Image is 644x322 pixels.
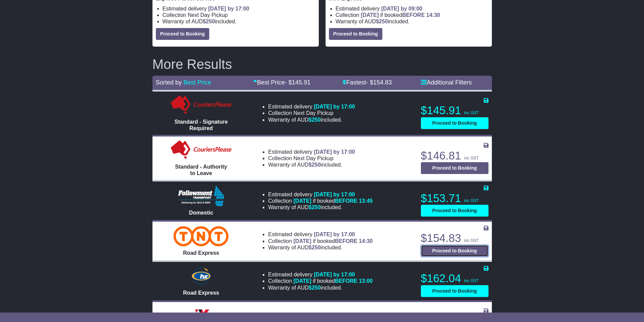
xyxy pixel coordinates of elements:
span: BEFORE [402,12,425,18]
span: [DATE] [293,278,311,284]
span: Sorted by [156,79,182,86]
span: BEFORE [335,198,357,204]
span: if booked [361,12,440,18]
li: Estimated delivery [268,103,355,110]
span: $ [203,19,215,24]
button: Proceed to Booking [329,28,382,40]
span: [DATE] by 17:00 [314,104,355,109]
li: Estimated delivery [268,271,373,278]
span: inc GST [464,278,479,283]
span: [DATE] by 09:00 [381,6,423,11]
a: Best Price [184,79,211,86]
span: $ [309,204,321,210]
button: Proceed to Booking [421,285,488,297]
span: [DATE] by 17:00 [208,6,249,11]
li: Warranty of AUD included. [268,162,355,168]
span: [DATE] by 17:00 [314,149,355,155]
span: - $ [366,79,392,86]
p: $154.83 [421,231,488,245]
button: Proceed to Booking [421,205,488,217]
span: inc GST [464,238,479,243]
button: Proceed to Booking [421,245,488,257]
li: Estimated delivery [268,231,373,238]
span: [DATE] by 17:00 [314,272,355,277]
span: if booked [293,278,373,284]
span: inc GST [464,156,479,160]
p: $145.91 [421,104,488,117]
li: Warranty of AUD included. [268,284,373,291]
li: Warranty of AUD included. [163,18,315,25]
p: $162.04 [421,272,488,285]
span: 13:45 [359,198,373,204]
span: 250 [312,204,321,210]
span: Standard - Signature Required [174,119,228,131]
span: Next Day Pickup [293,110,333,116]
li: Collection [268,238,373,244]
li: Warranty of AUD included. [268,244,373,251]
span: $ [309,117,321,123]
span: [DATE] [293,198,311,204]
a: Fastest- $154.83 [342,79,392,86]
a: Best Price- $145.91 [253,79,310,86]
a: Additional Filters [421,79,472,86]
span: Road Express [183,250,219,256]
span: inc GST [464,198,479,203]
span: $ [309,245,321,250]
li: Collection [268,198,373,204]
span: [DATE] [293,238,311,244]
li: Collection [268,278,373,284]
span: 14:30 [359,238,373,244]
li: Estimated delivery [336,5,488,12]
li: Collection [268,110,355,116]
span: [DATE] by 17:00 [314,231,355,237]
span: 250 [379,19,388,24]
span: Next Day Pickup [293,155,333,161]
span: $ [309,285,321,291]
li: Estimated delivery [268,149,355,155]
p: $153.71 [421,192,488,205]
span: inc GST [464,110,479,115]
span: [DATE] [361,12,379,18]
span: 145.91 [292,79,310,86]
img: TNT Domestic: Road Express [173,226,229,246]
span: - $ [285,79,310,86]
span: 154.83 [373,79,392,86]
span: if booked [293,238,373,244]
span: 250 [312,162,321,168]
span: 250 [312,245,321,250]
span: Domestic [189,210,213,216]
button: Proceed to Booking [421,162,488,174]
span: 250 [206,19,215,24]
span: Next Day Pickup [188,12,228,18]
img: Followmont Transport: Domestic [178,186,224,206]
span: 250 [312,117,321,123]
span: 250 [312,285,321,291]
button: Proceed to Booking [421,117,488,129]
span: BEFORE [335,238,357,244]
li: Warranty of AUD included. [268,117,355,123]
li: Warranty of AUD included. [268,204,373,210]
span: 14:30 [426,12,440,18]
li: Estimated delivery [163,5,315,12]
li: Collection [336,12,488,18]
h2: More Results [152,57,492,72]
img: Couriers Please: Standard - Signature Required [169,95,233,115]
p: $146.81 [421,149,488,163]
li: Estimated delivery [268,191,373,198]
span: if booked [293,198,373,204]
span: $ [309,162,321,168]
span: Standard - Authority to Leave [175,164,227,176]
img: Couriers Please: Standard - Authority to Leave [169,140,233,160]
button: Proceed to Booking [156,28,209,40]
span: 13:00 [359,278,373,284]
span: [DATE] by 17:00 [314,192,355,197]
li: Collection [268,155,355,162]
li: Collection [163,12,315,18]
li: Warranty of AUD included. [336,18,488,25]
span: Road Express [183,290,219,296]
span: BEFORE [335,278,357,284]
span: $ [376,19,388,24]
img: Hunter Express: Road Express [190,266,212,286]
